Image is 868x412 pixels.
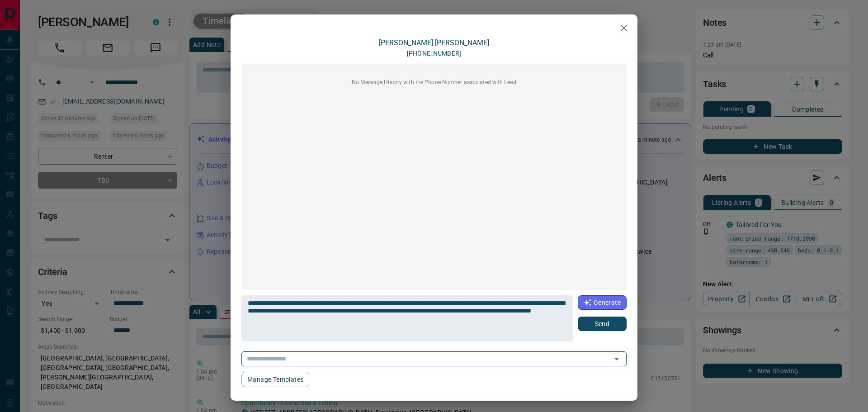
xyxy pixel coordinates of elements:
button: Manage Templates [241,372,309,387]
p: No Message History with the Phone Number associated with Lead [247,78,621,86]
p: [PHONE_NUMBER] [407,49,461,58]
a: [PERSON_NAME] [PERSON_NAME] [379,38,489,47]
button: Generate [578,295,627,310]
button: Send [578,317,627,331]
button: Open [610,353,623,365]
